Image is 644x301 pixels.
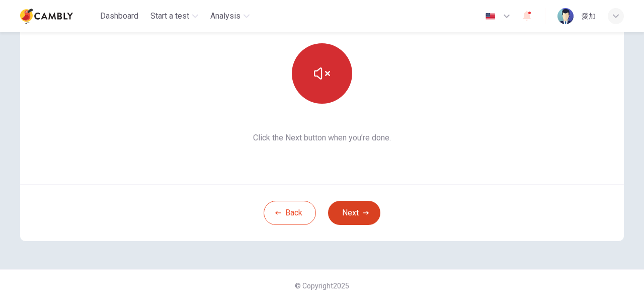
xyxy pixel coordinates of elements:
[295,282,349,290] span: © Copyright 2025
[150,10,189,22] span: Start a test
[206,7,254,25] button: Analysis
[582,10,596,22] div: 愛加
[264,201,316,225] button: Back
[210,10,240,22] span: Analysis
[224,132,421,144] span: Click the Next button when you’re done.
[20,6,73,26] img: Cambly logo
[96,7,142,25] button: Dashboard
[484,13,497,20] img: en
[20,6,96,26] a: Cambly logo
[146,7,202,25] button: Start a test
[328,201,380,225] button: Next
[557,8,574,24] img: Profile picture
[100,10,138,22] span: Dashboard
